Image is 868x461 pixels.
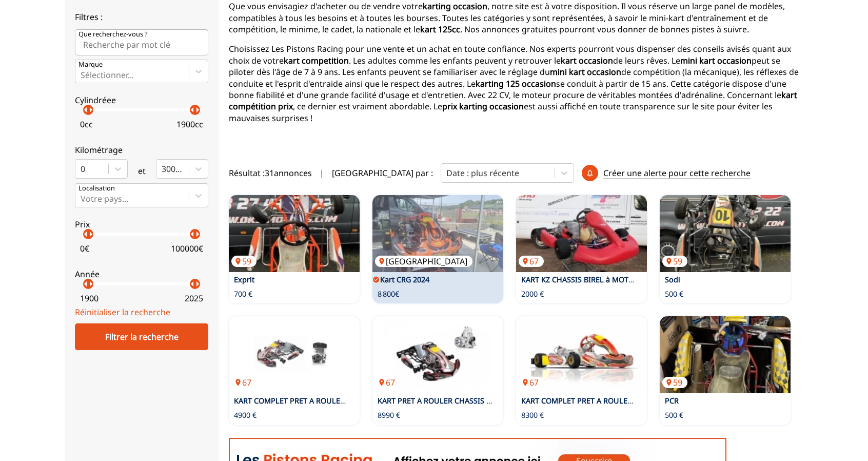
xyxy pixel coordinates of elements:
[516,316,647,393] a: KART COMPLET PRET A ROULER OTK GILLARD/ROTAX MAX EVO67
[229,89,797,112] strong: kart compétition prix
[332,167,433,179] p: [GEOGRAPHIC_DATA] par :
[375,256,472,267] p: [GEOGRAPHIC_DATA]
[231,256,257,267] p: 59
[519,377,544,388] p: 67
[476,78,556,89] strong: karting 125 occasion
[234,396,409,406] a: KART COMPLET PRET A ROULER CATEGORIE KA100
[378,396,611,406] a: KART PRET A ROULER CHASSIS MAC, MOTEUR IAME 175CC SHIFTER
[380,275,429,284] a: Kart CRG 2024
[519,256,544,267] p: 67
[234,275,254,284] a: Exprit
[665,410,683,420] p: 500 €
[372,316,503,393] img: KART PRET A ROULER CHASSIS MAC, MOTEUR IAME 175CC SHIFTER
[185,293,203,304] p: 2025
[176,119,203,130] p: 1900 cc
[186,228,199,240] p: arrow_left
[171,243,203,254] p: 100000 €
[234,410,257,420] p: 4900 €
[665,289,683,299] p: 500 €
[80,104,92,116] p: arrow_left
[138,165,146,177] p: et
[378,289,399,299] p: 8 800€
[75,323,208,350] div: Filtrer la recherche
[423,1,487,12] strong: karting occasion
[78,30,148,39] p: Que recherchez-vous ?
[665,275,680,284] a: Sodi
[75,29,208,55] input: Que recherchez-vous ?
[81,164,83,174] input: 0
[229,316,360,393] a: KART COMPLET PRET A ROULER CATEGORIE KA10067
[85,104,97,116] p: arrow_right
[603,167,751,179] p: Créer une alerte pour cette recherche
[75,306,170,318] a: Réinitialiser la recherche
[660,316,791,393] img: PCR
[229,1,803,35] p: Que vous envisagiez d'acheter ou de vendre votre , notre site est à votre disposition. Il vous ré...
[78,60,103,69] p: Marque
[81,194,83,203] input: Votre pays...
[516,316,647,393] img: KART COMPLET PRET A ROULER OTK GILLARD/ROTAX MAX EVO
[234,289,252,299] p: 700 €
[75,144,208,156] p: Kilométrage
[229,167,312,179] span: Résultat : 31 annonces
[420,24,460,35] strong: kart 125cc
[442,101,524,112] strong: prix karting occasion
[78,184,115,193] p: Localisation
[561,55,613,66] strong: kart occasion
[662,256,687,267] p: 59
[372,195,503,272] a: Kart CRG 2024[GEOGRAPHIC_DATA]
[550,66,621,78] strong: mini kart occasion
[516,195,647,272] img: KART KZ CHASSIS BIREL à MOTEUR TM Révisé à roder
[660,195,791,272] a: Sodi59
[660,195,791,272] img: Sodi
[191,228,204,240] p: arrow_right
[320,167,324,179] span: |
[521,289,544,299] p: 2000 €
[229,316,360,393] img: KART COMPLET PRET A ROULER CATEGORIE KA100
[231,377,257,388] p: 67
[375,377,400,388] p: 67
[75,11,208,23] p: Filtres :
[516,195,647,272] a: KART KZ CHASSIS BIREL à MOTEUR TM Révisé à roder67
[191,278,204,290] p: arrow_right
[80,293,98,304] p: 1900
[378,410,400,420] p: 8990 €
[80,278,92,290] p: arrow_left
[186,278,199,290] p: arrow_left
[162,164,164,174] input: 300000
[75,94,208,106] p: Cylindréee
[85,228,97,240] p: arrow_right
[284,55,349,66] strong: kart competition
[660,316,791,393] a: PCR59
[75,219,208,230] p: Prix
[372,316,503,393] a: KART PRET A ROULER CHASSIS MAC, MOTEUR IAME 175CC SHIFTER67
[186,104,199,116] p: arrow_left
[665,396,679,406] a: PCR
[85,278,97,290] p: arrow_right
[229,195,360,272] a: Exprit59
[680,55,752,66] strong: mini kart occasion
[521,275,707,284] a: KART KZ CHASSIS BIREL à MOTEUR TM Révisé à roder
[80,243,89,254] p: 0 €
[191,104,204,116] p: arrow_right
[521,396,751,406] a: KART COMPLET PRET A ROULER [PERSON_NAME]/ROTAX MAX EVO
[521,410,544,420] p: 8300 €
[80,228,92,240] p: arrow_left
[372,195,503,272] img: Kart CRG 2024
[80,119,93,130] p: 0 cc
[229,43,803,124] p: Choisissez Les Pistons Racing pour une vente et un achat en toute confiance. Nos experts pourront...
[662,377,687,388] p: 59
[75,268,208,280] p: Année
[81,70,83,80] input: MarqueSélectionner...
[229,195,360,272] img: Exprit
